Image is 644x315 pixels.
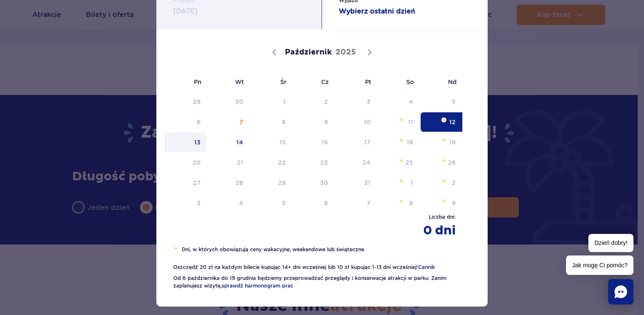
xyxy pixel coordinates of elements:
span: Październik 29, 2025 [250,173,292,193]
span: Wrzesień 30, 2025 [207,92,250,111]
span: Październik 25, 2025 [377,153,420,172]
span: Październik 24, 2025 [335,153,377,172]
a: sprawdź harmonogram prac [222,282,293,289]
span: So [377,72,420,92]
span: Listopad 4, 2025 [207,193,250,213]
span: Pt [335,72,377,92]
li: Dni, w których obowiązują ceny wakacyjne, weekendowe lub świąteczne. [173,246,471,253]
span: Październik 23, 2025 [292,153,335,172]
span: Październik 31, 2025 [335,173,377,193]
span: Październik 9, 2025 [292,112,335,132]
span: Wrzesień 29, 2025 [165,92,207,111]
span: Październik 8, 2025 [250,112,292,132]
span: Listopad 2, 2025 [420,173,462,193]
strong: 0 dni [381,223,456,238]
span: Październik 11, 2025 [377,112,420,132]
span: Październik 20, 2025 [165,153,207,172]
span: Listopad 6, 2025 [292,193,335,213]
li: Oszczędź 20 zł na każdym bilecie kupując 14+ dni wcześniej lub 10 zł kupując 1-13 dni wcześniej! [173,263,471,271]
span: Październik 21, 2025 [207,153,250,172]
span: Październik 1, 2025 [250,92,292,111]
span: Nd [420,72,462,92]
span: Październik 19, 2025 [420,133,462,152]
span: Listopad 1, 2025 [377,173,420,193]
span: Październik 5, 2025 [420,92,462,111]
div: Chat [608,279,633,304]
span: Październik 14, 2025 [207,133,250,152]
span: Październik 2, 2025 [292,92,335,111]
span: Liczba dni : [381,213,456,221]
span: Cz [292,72,335,92]
span: Listopad 9, 2025 [420,193,462,213]
span: Październik 12, 2025 [420,112,462,132]
span: Październik 13, 2025 [165,133,207,152]
li: Od 6 października do 19 grudnia będziemy przeprowadzać przeglądy i konserwacje atrakcji w parku. ... [173,274,471,290]
span: Październik 3, 2025 [335,92,377,111]
span: Listopad 5, 2025 [250,193,292,213]
strong: [DATE] [173,6,305,16]
span: Październik 16, 2025 [292,133,335,152]
a: Cennik [418,264,435,270]
span: Pn [165,72,207,92]
span: Październik 17, 2025 [335,133,377,152]
span: Listopad 7, 2025 [335,193,377,213]
span: Dzień dobry! [588,234,633,252]
span: Październik 26, 2025 [420,153,462,172]
span: Październik 30, 2025 [292,173,335,193]
span: Październik 15, 2025 [250,133,292,152]
span: Październik 27, 2025 [165,173,207,193]
span: Listopad 8, 2025 [377,193,420,213]
span: Październik 10, 2025 [335,112,377,132]
span: Październik 28, 2025 [207,173,250,193]
span: Październik 6, 2025 [165,112,207,132]
span: Wt [207,72,250,92]
span: Październik 7, 2025 [207,112,250,132]
span: Październik 4, 2025 [377,92,420,111]
span: Śr [250,72,292,92]
span: Jak mogę Ci pomóc? [566,255,633,275]
span: Listopad 3, 2025 [165,193,207,213]
strong: Wybierz ostatni dzień [339,6,471,16]
span: Październik 22, 2025 [250,153,292,172]
span: Październik 18, 2025 [377,133,420,152]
